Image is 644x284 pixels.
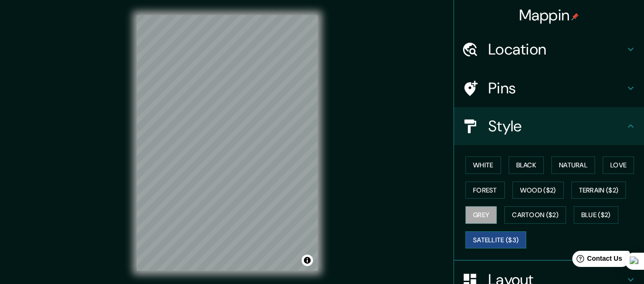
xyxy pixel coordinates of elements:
div: Style [454,107,644,145]
button: Black [509,156,544,174]
button: Forest [465,182,505,199]
div: Location [454,30,644,68]
button: Cartoon ($2) [504,206,566,224]
button: Love [603,156,634,174]
img: pin-icon.png [571,13,579,20]
h4: Location [488,40,625,59]
button: Grey [465,206,497,224]
button: Toggle attribution [302,255,313,266]
iframe: Help widget launcher [559,247,634,274]
div: Pins [454,69,644,107]
button: Natural [551,156,595,174]
button: Blue ($2) [574,206,618,224]
button: Wood ($2) [512,182,564,199]
h4: Style [488,117,625,136]
button: Satellite ($3) [465,231,526,249]
h4: Mappin [519,6,579,25]
canvas: Map [137,15,318,271]
button: White [465,156,501,174]
button: Terrain ($2) [571,182,626,199]
h4: Pins [488,79,625,98]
